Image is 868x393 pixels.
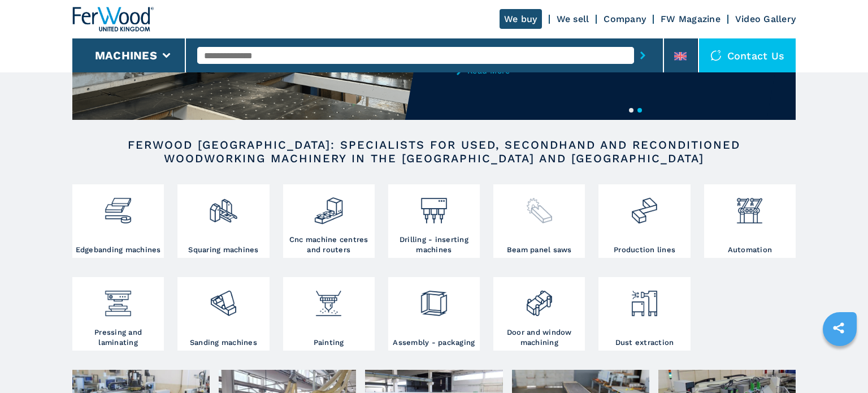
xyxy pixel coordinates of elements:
img: squadratrici_2.png [209,187,238,226]
a: Pressing and laminating [72,277,164,351]
a: We sell [557,14,589,24]
img: bordatrici_1.png [103,187,133,226]
a: Company [604,14,646,24]
img: pressa-strettoia.png [103,280,133,318]
h2: FERWOOD [GEOGRAPHIC_DATA]: SPECIALISTS FOR USED, SECONDHAND AND RECONDITIONED WOODWORKING MACHINE... [108,138,759,165]
h3: Drilling - inserting machines [391,235,477,255]
a: Video Gallery [735,14,796,24]
a: Cnc machine centres and routers [283,184,375,258]
button: Machines [95,49,157,62]
h3: Squaring machines [188,245,258,255]
img: Ferwood [72,7,154,32]
img: lavorazione_porte_finestre_2.png [524,280,554,318]
a: Squaring machines [177,184,269,258]
a: Painting [283,277,375,351]
a: Edgebanding machines [72,184,164,258]
a: Automation [704,184,796,258]
button: 2 [637,108,642,113]
a: Door and window machining [493,277,585,351]
a: Dust extraction [598,277,690,351]
a: Read More [457,66,678,75]
a: Assembly - packaging [388,277,480,351]
img: centro_di_lavoro_cnc_2.png [314,187,344,226]
a: sharethis [824,314,853,342]
a: Beam panel saws [493,184,585,258]
h3: Assembly - packaging [393,338,475,348]
img: Contact us [710,50,722,61]
button: 1 [629,108,633,113]
img: levigatrici_2.png [209,280,238,318]
h3: Production lines [614,245,675,255]
img: sezionatrici_2.png [524,187,554,226]
a: Production lines [598,184,690,258]
h3: Pressing and laminating [75,327,161,348]
a: We buy [500,9,542,29]
a: Sanding machines [177,277,269,351]
img: automazione.png [735,187,765,226]
img: linee_di_produzione_2.png [630,187,659,226]
a: FW Magazine [661,14,721,24]
h3: Automation [728,245,772,255]
h3: Dust extraction [615,338,674,348]
img: foratrici_inseritrici_2.png [419,187,449,226]
img: montaggio_imballaggio_2.png [419,280,449,318]
a: Drilling - inserting machines [388,184,480,258]
h3: Sanding machines [190,338,257,348]
h3: Beam panel saws [507,245,572,255]
div: Contact us [699,38,796,72]
h3: Cnc machine centres and routers [286,235,372,255]
img: verniciatura_1.png [314,280,344,318]
img: aspirazione_1.png [630,280,659,318]
h3: Door and window machining [496,327,582,348]
h3: Painting [314,338,344,348]
h3: Edgebanding machines [76,245,161,255]
iframe: Chat [820,342,860,385]
button: submit-button [634,42,652,68]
